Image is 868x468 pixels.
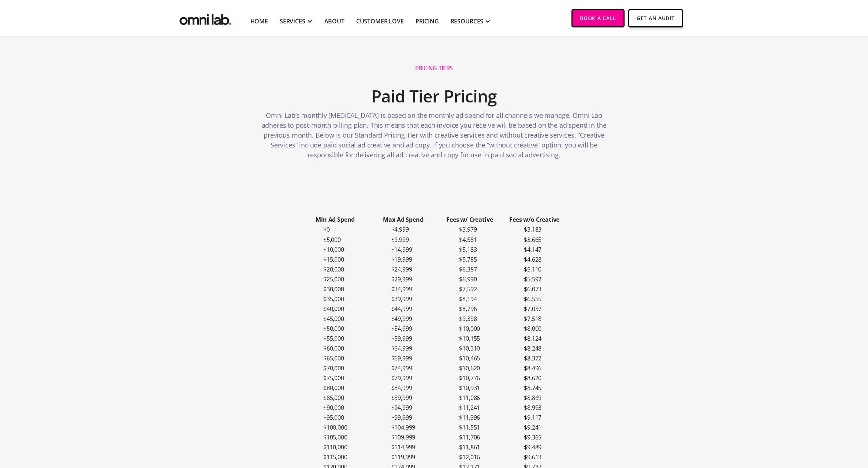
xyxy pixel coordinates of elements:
td: $8,124 [502,334,567,344]
h1: Pricing Tiers [415,64,453,72]
td: $5,000 [301,235,369,245]
td: $6,387 [437,265,502,274]
td: $114,999 [369,442,437,452]
td: $3,665 [502,235,567,245]
td: $85,000 [301,393,369,403]
th: Max Ad Spend [369,215,437,225]
td: $8,620 [502,373,567,383]
h2: Paid Tier Pricing [371,82,497,111]
td: $11,861 [437,442,502,452]
td: $10,000 [301,245,369,255]
td: $44,999 [369,304,437,314]
td: $74,999 [369,363,437,373]
td: $8,745 [502,383,567,393]
td: $94,999 [369,403,437,413]
td: $105,000 [301,433,369,442]
td: $11,396 [437,413,502,423]
td: $40,000 [301,304,369,314]
img: Omni Lab: B2B SaaS Demand Generation Agency [178,9,233,27]
a: Pricing [416,17,439,26]
td: $3,183 [502,225,567,235]
td: $8,000 [502,324,567,334]
td: $95,000 [301,413,369,423]
td: $34,999 [369,284,437,294]
td: $45,000 [301,314,369,324]
td: $65,000 [301,353,369,363]
td: $104,999 [369,423,437,433]
td: $50,000 [301,324,369,334]
td: $8,194 [437,294,502,304]
td: $5,183 [437,245,502,255]
td: $39,999 [369,294,437,304]
td: $20,000 [301,265,369,274]
td: $29,999 [369,274,437,284]
td: $4,999 [369,225,437,235]
td: $8,496 [502,363,567,373]
td: $115,000 [301,452,369,462]
td: $8,993 [502,403,567,413]
td: $0 [301,225,369,235]
td: $11,241 [437,403,502,413]
td: $4,147 [502,245,567,255]
a: About [324,17,344,26]
iframe: Chat Widget [736,383,868,468]
td: $24,999 [369,265,437,274]
th: Fees w/ Creative [437,215,502,225]
td: $69,999 [369,353,437,363]
td: $7,037 [502,304,567,314]
td: $10,155 [437,334,502,344]
td: $84,999 [369,383,437,393]
td: $10,465 [437,353,502,363]
td: $9,613 [502,452,567,462]
a: Customer Love [356,17,404,26]
td: $8,248 [502,344,567,353]
a: Book a Call [571,9,625,27]
td: $9,398 [437,314,502,324]
td: $7,592 [437,284,502,294]
td: $10,000 [437,324,502,334]
td: $19,999 [369,255,437,265]
th: Fees w/o Creative [502,215,567,225]
td: $60,000 [301,344,369,353]
td: $4,581 [437,235,502,245]
td: $6,990 [437,274,502,284]
a: Home [250,17,268,26]
td: $14,999 [369,245,437,255]
td: $10,776 [437,373,502,383]
td: $10,931 [437,383,502,393]
td: $8,796 [437,304,502,314]
td: $75,000 [301,373,369,383]
a: home [178,9,233,27]
td: $54,999 [369,324,437,334]
div: RESOURCES [451,17,484,26]
td: $10,310 [437,344,502,353]
td: $9,999 [369,235,437,245]
td: $8,372 [502,353,567,363]
td: $100,000 [301,423,369,433]
td: $110,000 [301,442,369,452]
p: Omni Lab’s monthly [MEDICAL_DATA] is based on the monthly ad spend for all channels we manage. Om... [260,111,608,164]
td: $9,117 [502,413,567,423]
td: $7,518 [502,314,567,324]
td: $49,999 [369,314,437,324]
td: $99,999 [369,413,437,423]
td: $119,999 [369,452,437,462]
td: $10,620 [437,363,502,373]
td: $55,000 [301,334,369,344]
td: $6,073 [502,284,567,294]
td: $89,999 [369,393,437,403]
td: $8,869 [502,393,567,403]
td: $12,016 [437,452,502,462]
td: $11,706 [437,433,502,442]
td: $15,000 [301,255,369,265]
td: $30,000 [301,284,369,294]
td: $3,979 [437,225,502,235]
td: $35,000 [301,294,369,304]
a: Get An Audit [628,9,683,27]
td: $5,110 [502,265,567,274]
td: $64,999 [369,344,437,353]
td: $9,489 [502,442,567,452]
td: $9,241 [502,423,567,433]
td: $79,999 [369,373,437,383]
